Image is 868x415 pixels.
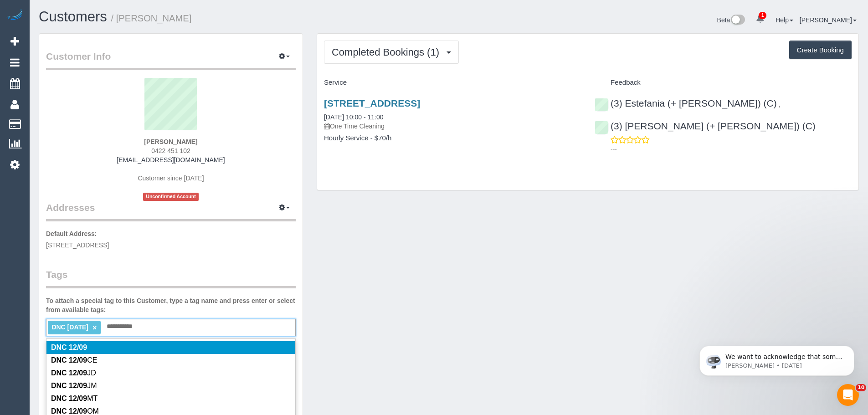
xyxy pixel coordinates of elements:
em: DNC 12/09 [51,395,87,402]
span: JD [51,369,96,377]
span: 1 [759,12,766,19]
a: × [92,324,97,332]
a: [STREET_ADDRESS] [324,98,420,108]
em: DNC 12/09 [51,356,87,364]
a: [DATE] 10:00 - 11:00 [324,113,383,121]
strong: [PERSON_NAME] [144,138,197,145]
em: DNC 12/09 [51,382,87,389]
span: DNC [DATE] [51,323,88,331]
span: , [779,101,781,108]
img: New interface [730,15,745,26]
legend: Customer Info [46,50,296,70]
button: Create Booking [789,41,852,60]
a: Help [776,16,793,24]
img: Automaid Logo [5,9,24,22]
h4: Feedback [595,79,852,87]
span: [STREET_ADDRESS] [46,241,109,249]
a: [PERSON_NAME] [800,16,857,24]
h4: Service [324,79,581,87]
label: Default Address: [46,229,97,238]
span: 0422 451 102 [151,147,190,154]
em: DNC 12/09 [51,369,87,377]
a: (3) Estefania (+ [PERSON_NAME]) (C) [595,98,777,108]
a: 1 [751,9,769,29]
a: Customers [39,9,107,25]
span: JM [51,382,97,389]
span: MT [51,395,98,402]
iframe: Intercom live chat [837,384,859,406]
p: One Time Cleaning [324,122,581,131]
a: [EMAIL_ADDRESS][DOMAIN_NAME] [117,156,225,164]
p: --- [611,144,852,154]
span: Unconfirmed Account [143,193,199,200]
legend: Tags [46,268,296,288]
button: Completed Bookings (1) [324,41,459,64]
a: (3) [PERSON_NAME] (+ [PERSON_NAME]) (C) [595,121,816,131]
span: CE [51,356,97,364]
em: DNC 12/09 [51,407,87,415]
span: OM [51,407,99,415]
a: Beta [717,16,745,24]
span: Completed Bookings (1) [332,46,444,58]
small: / [PERSON_NAME] [111,13,192,23]
span: 10 [856,384,866,391]
p: Message from Ellie, sent 2d ago [40,35,157,43]
label: To attach a special tag to this Customer, type a tag name and press enter or select from availabl... [46,296,296,314]
em: DNC 12/09 [51,343,87,351]
h4: Hourly Service - $70/h [324,134,581,142]
span: Customer since [DATE] [138,174,204,182]
iframe: Intercom notifications message [686,327,868,390]
span: We want to acknowledge that some users may be experiencing lag or slower performance in our softw... [40,26,157,151]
